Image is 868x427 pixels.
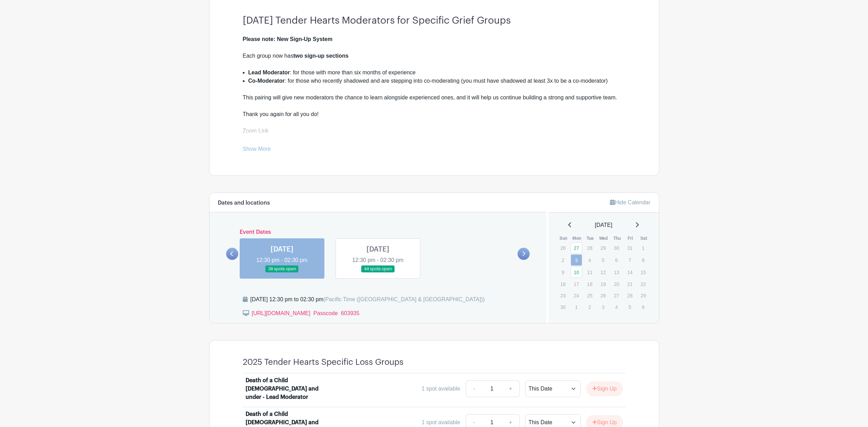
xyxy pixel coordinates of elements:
[597,302,609,312] p: 3
[252,310,359,316] a: [URL][DOMAIN_NAME] Passcode 603935
[293,53,348,59] strong: two sign-up sections
[597,267,609,278] p: 12
[243,52,626,68] div: Each group now has
[243,136,301,142] a: [URL][DOMAIN_NAME]
[624,267,636,278] p: 14
[218,200,270,206] h6: Dates and locations
[238,229,518,236] h6: Event Dates
[584,279,595,289] p: 18
[571,254,582,266] a: 3
[502,380,519,397] a: +
[637,243,649,253] p: 1
[624,243,636,253] p: 31
[637,290,649,301] p: 29
[557,235,570,242] th: Sun
[637,255,649,265] p: 8
[637,235,651,242] th: Sat
[557,267,569,278] p: 9
[584,243,595,253] p: 28
[246,376,332,401] div: Death of a Child [DEMOGRAPHIC_DATA] and under - Lead Moderator
[637,279,649,289] p: 22
[584,290,595,301] p: 25
[243,357,404,367] h4: 2025 Tender Hearts Specific Loss Groups
[557,243,569,253] p: 26
[624,302,636,312] p: 5
[597,279,609,289] p: 19
[595,221,612,229] span: [DATE]
[637,302,649,312] p: 6
[571,290,582,301] p: 24
[557,279,569,289] p: 16
[624,279,636,289] p: 21
[248,68,626,77] li: : for those with more than six months of experience
[422,418,460,427] div: 1 spot available
[584,255,595,265] p: 4
[611,279,622,289] p: 20
[571,302,582,312] p: 1
[571,279,582,289] p: 17
[611,267,622,278] p: 13
[611,255,622,265] p: 6
[611,290,622,301] p: 27
[248,78,285,84] strong: Co-Moderator
[557,302,569,312] p: 30
[422,385,460,393] div: 1 spot available
[610,199,650,205] a: Hide Calendar
[323,296,485,302] span: (Pacific Time ([GEOGRAPHIC_DATA] & [GEOGRAPHIC_DATA]))
[624,235,637,242] th: Fri
[610,235,624,242] th: Thu
[243,93,626,152] div: This pairing will give new moderators the chance to learn alongside experienced ones, and it will...
[243,146,271,155] a: Show More
[466,380,482,397] a: -
[611,302,622,312] p: 4
[557,290,569,301] p: 23
[248,69,290,75] strong: Lead Moderator
[248,77,626,93] li: : for those who recently shadowed and are stepping into co-moderating (you must have shadowed at ...
[584,302,595,312] p: 2
[571,242,582,254] a: 27
[597,235,611,242] th: Wed
[584,235,597,242] th: Tue
[571,266,582,278] a: 10
[586,381,623,396] button: Sign Up
[637,267,649,278] p: 15
[243,15,626,27] h3: [DATE] Tender Hearts Moderators for Specific Grief Groups
[611,243,622,253] p: 30
[624,290,636,301] p: 28
[557,255,569,265] p: 2
[597,243,609,253] p: 29
[597,255,609,265] p: 5
[250,295,485,304] div: [DATE] 12:30 pm to 02:30 pm
[243,36,333,42] strong: Please note: New Sign-Up System
[570,235,584,242] th: Mon
[597,290,609,301] p: 26
[584,267,595,278] p: 11
[624,255,636,265] p: 7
